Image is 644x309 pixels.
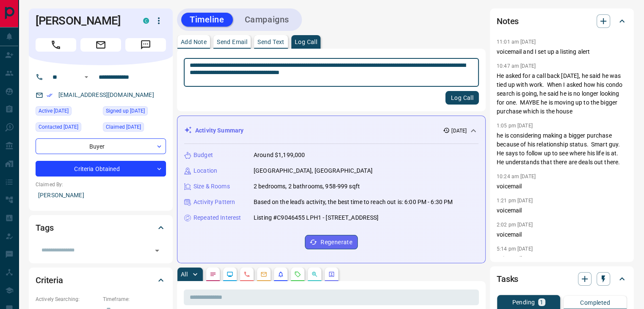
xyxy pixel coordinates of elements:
p: Log Call [295,39,317,45]
div: Fri Jul 25 2025 [36,122,99,134]
svg: Emails [260,271,267,278]
svg: Agent Actions [328,271,335,278]
button: Open [81,72,91,82]
p: Actively Searching: [36,295,99,303]
p: Around $1,199,000 [254,151,305,160]
svg: Lead Browsing Activity [227,271,233,278]
span: Contacted [DATE] [39,123,78,131]
p: voicemail I sent text message [497,254,627,272]
p: He asked for a call back [DATE], he said he was tied up with work. When I asked how his condo sea... [497,72,627,116]
p: 10:24 am [DATE] [497,174,536,179]
p: 1 [540,299,543,305]
p: Budget [193,151,213,160]
p: Completed [580,300,610,306]
svg: Opportunities [311,271,318,278]
p: Timeframe: [103,295,166,303]
p: All [181,271,188,277]
p: Based on the lead's activity, the best time to reach out is: 6:00 PM - 6:30 PM [254,198,453,207]
div: Wed Jan 22 2020 [103,106,166,118]
div: condos.ca [143,18,149,24]
p: [GEOGRAPHIC_DATA], [GEOGRAPHIC_DATA] [254,166,373,175]
p: Repeated Interest [193,213,241,222]
p: 1:21 pm [DATE] [497,198,533,204]
span: Call [36,38,76,52]
h2: Tasks [497,272,518,286]
div: Sat Jan 13 2024 [103,122,166,134]
div: Tasks [497,269,627,289]
div: Activity Summary[DATE] [184,123,478,138]
h1: [PERSON_NAME] [36,14,130,28]
p: Send Text [257,39,285,45]
span: Active [DATE] [39,107,69,115]
a: [EMAIL_ADDRESS][DOMAIN_NAME] [58,91,154,98]
h2: Tags [36,221,53,235]
div: Buyer [36,138,166,154]
p: 1:05 pm [DATE] [497,123,533,129]
h2: Criteria [36,273,63,287]
svg: Notes [210,271,216,278]
p: voicemail and I set up a listing alert [497,47,627,56]
p: Add Note [181,39,207,45]
p: he is considering making a bigger purchase because of his relationship status. Smart guy. He says... [497,131,627,167]
button: Campaigns [236,13,298,27]
span: Claimed [DATE] [106,123,141,131]
p: Listing #C9046455 LPH1 - [STREET_ADDRESS] [254,213,379,222]
button: Open [151,245,163,257]
svg: Requests [294,271,301,278]
button: Regenerate [305,235,358,249]
p: 11:01 am [DATE] [497,39,536,45]
div: Criteria Obtained [36,161,166,177]
span: Email [80,38,121,52]
p: 2:02 pm [DATE] [497,222,533,228]
p: Activity Summary [195,126,243,135]
p: 2 bedrooms, 2 bathrooms, 958-999 sqft [254,182,360,191]
span: Signed up [DATE] [106,107,145,115]
p: Activity Pattern [193,198,235,207]
p: Pending [512,299,535,305]
svg: Email Verified [47,92,53,98]
p: Claimed By: [36,181,166,188]
div: Tags [36,218,166,238]
span: Message [125,38,166,52]
p: Send Email [217,39,247,45]
svg: Listing Alerts [277,271,284,278]
p: voicemail [497,206,627,215]
p: voicemail [497,182,627,191]
p: Location [193,166,217,175]
h2: Notes [497,14,519,28]
button: Log Call [445,91,479,105]
p: 5:14 pm [DATE] [497,246,533,252]
div: Tue Dec 31 2024 [36,106,99,118]
p: [DATE] [451,127,467,135]
p: voicemail [497,230,627,239]
div: Notes [497,11,627,31]
svg: Calls [243,271,250,278]
p: Size & Rooms [193,182,230,191]
p: [PERSON_NAME] [36,188,166,202]
p: 10:47 am [DATE] [497,63,536,69]
div: Criteria [36,270,166,290]
button: Timeline [181,13,233,27]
